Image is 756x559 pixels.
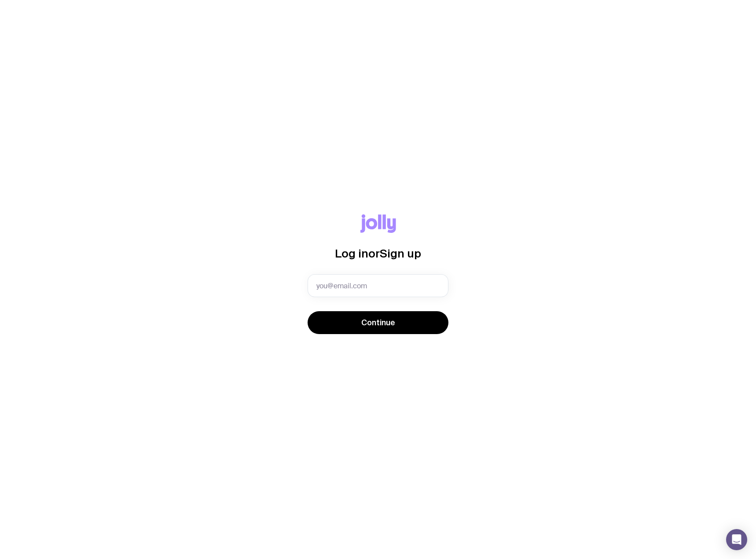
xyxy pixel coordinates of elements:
button: Continue [308,311,448,334]
input: you@email.com [308,274,448,297]
span: Sign up [380,247,421,260]
span: or [368,247,380,260]
span: Log in [335,247,368,260]
div: Open Intercom Messenger [726,529,747,550]
span: Continue [361,317,395,328]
